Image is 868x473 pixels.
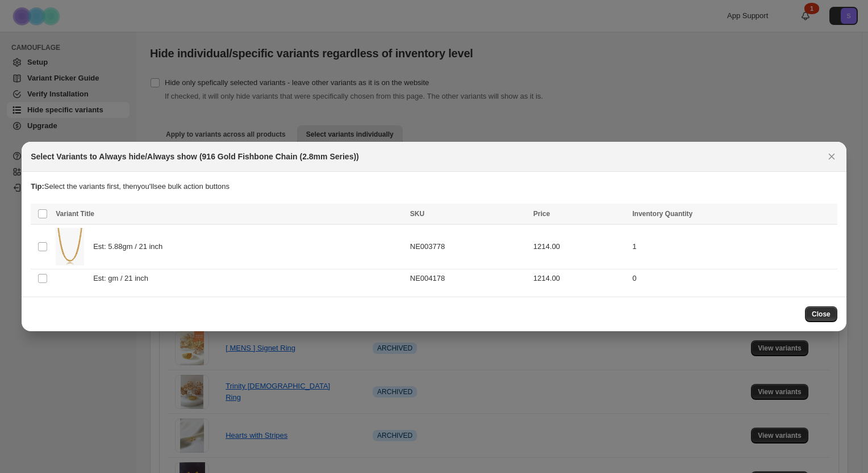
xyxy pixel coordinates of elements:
td: 1 [629,224,837,269]
td: NE004178 [407,269,530,288]
strong: Tip: [31,182,44,191]
td: NE003778 [407,224,530,269]
span: Close [812,310,831,319]
span: Variant Title [56,210,94,218]
span: Inventory Quantity [632,210,692,218]
button: Close [824,149,840,164]
h2: Select Variants to Always hide/Always show (916 Gold Fishbone Chain (2.8mm Series)) [31,151,359,162]
span: SKU [410,210,424,218]
button: Close [805,306,837,322]
td: 1214.00 [530,269,629,288]
p: Select the variants first, then you'll see bulk action buttons [31,181,837,192]
td: 0 [629,269,837,288]
span: Price [533,210,550,218]
td: 1214.00 [530,224,629,269]
span: Est: 5.88gm / 21 inch [93,241,169,252]
span: Est: gm / 21 inch [93,273,155,284]
img: fishbone-necklace-thumbnail-916-2.jpg [56,228,84,266]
